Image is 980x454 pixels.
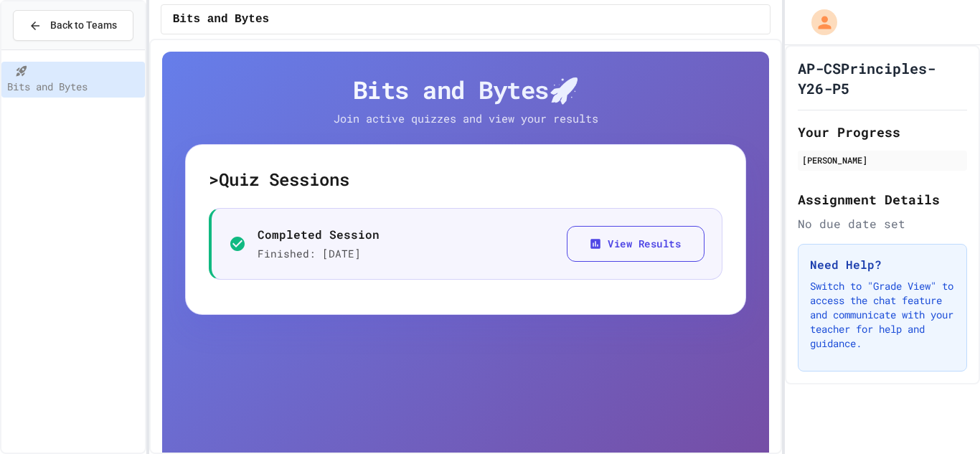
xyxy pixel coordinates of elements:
h2: Assignment Details [798,189,967,209]
h1: AP-CSPrinciples-Y26-P5 [798,58,967,98]
div: My Account [796,6,841,39]
p: Join active quizzes and view your results [304,110,627,127]
h3: Need Help? [810,256,955,273]
p: Completed Session [258,226,380,243]
div: [PERSON_NAME] [802,153,963,166]
h2: Your Progress [798,122,967,142]
iframe: chat widget [861,334,966,395]
p: Switch to "Grade View" to access the chat feature and communicate with your teacher for help and ... [810,279,955,351]
p: Finished: [DATE] [258,246,380,262]
h4: Bits and Bytes 🚀 [185,75,747,105]
div: No due date set [798,215,967,232]
span: Bits and Bytes [7,80,88,93]
button: View Results [567,226,705,263]
span: Back to Teams [50,18,117,33]
h5: > Quiz Sessions [209,168,723,191]
iframe: chat widget [920,397,966,440]
button: Back to Teams [13,10,133,41]
span: Bits and Bytes [173,11,269,28]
